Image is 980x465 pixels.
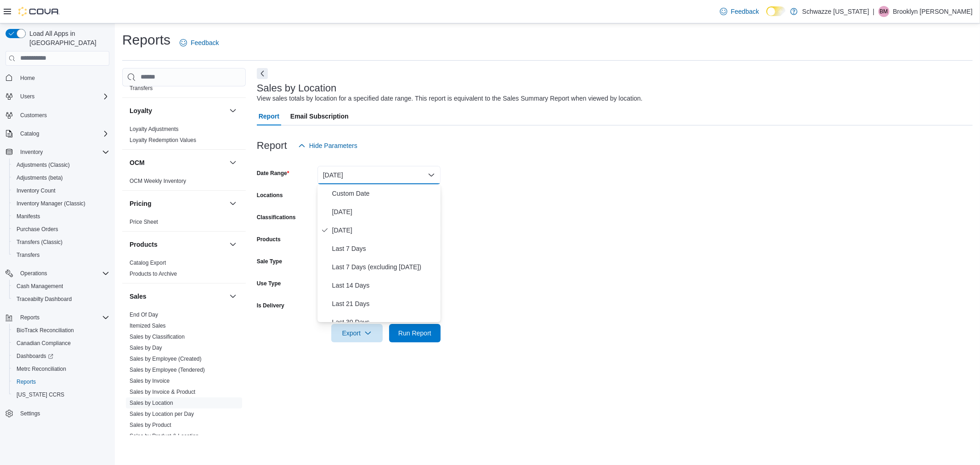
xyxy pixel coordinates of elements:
[802,6,869,17] p: Schwazze [US_STATE]
[130,333,185,340] span: Sales by Classification
[130,311,158,318] span: End Of Day
[873,6,875,17] p: |
[317,184,441,322] div: Select listbox
[130,292,226,301] button: Sales
[766,16,767,17] span: Dark Mode
[389,324,441,342] button: Run Report
[227,157,238,168] button: OCM
[17,226,58,233] span: Purchase Orders
[9,337,113,350] button: Canadian Compliance
[257,140,287,151] h3: Report
[13,250,43,261] a: Transfers
[130,137,196,143] a: Loyalty Redemption Values
[332,298,437,309] span: Last 21 Days
[130,106,152,115] h3: Loyalty
[130,377,170,385] span: Sales by Invoice
[130,218,158,226] span: Price Sheet
[9,210,113,223] button: Manifests
[13,237,66,248] a: Transfers (Classic)
[309,141,357,150] span: Hide Parameters
[18,7,60,16] img: Cova
[130,345,162,351] a: Sales by Day
[130,271,177,277] a: Products to Archive
[130,388,195,396] span: Sales by Invoice & Product
[130,389,195,395] a: Sales by Invoice & Product
[13,172,109,183] span: Adjustments (beta)
[17,295,72,303] span: Traceabilty Dashboard
[9,293,113,306] button: Traceabilty Dashboard
[17,327,74,334] span: BioTrack Reconciliation
[130,312,158,318] a: End Of Day
[122,31,170,49] h1: Reports
[257,258,282,265] label: Sale Type
[191,38,219,47] span: Feedback
[332,280,437,291] span: Last 14 Days
[13,211,44,222] a: Manifests
[13,294,109,305] span: Traceabilty Dashboard
[130,259,166,267] span: Catalog Export
[17,268,51,279] button: Operations
[130,270,177,278] span: Products to Archive
[20,270,47,277] span: Operations
[130,106,226,115] button: Loyalty
[130,421,171,429] span: Sales by Product
[332,206,437,217] span: [DATE]
[17,73,39,84] a: Home
[13,159,109,170] span: Adjustments (Classic)
[893,6,973,17] p: Brooklyn [PERSON_NAME]
[257,280,281,287] label: Use Type
[257,214,296,221] label: Classifications
[130,178,186,184] a: OCM Weekly Inventory
[122,176,246,190] div: OCM
[13,325,78,336] a: BioTrack Reconciliation
[20,314,40,321] span: Reports
[17,312,43,323] button: Reports
[295,136,361,155] button: Hide Parameters
[2,108,113,122] button: Customers
[9,171,113,184] button: Adjustments (beta)
[331,324,383,342] button: Export
[17,128,109,139] span: Catalog
[257,302,284,309] label: Is Delivery
[13,363,109,374] span: Metrc Reconciliation
[17,365,66,373] span: Metrc Reconciliation
[17,147,109,158] span: Inventory
[227,291,238,302] button: Sales
[332,225,437,236] span: [DATE]
[130,260,166,266] a: Catalog Export
[9,223,113,236] button: Purchase Orders
[17,213,40,220] span: Manifests
[122,257,246,283] div: Products
[2,90,113,103] button: Users
[13,351,57,362] a: Dashboards
[257,236,281,243] label: Products
[9,280,113,293] button: Cash Management
[17,408,109,419] span: Settings
[2,71,113,85] button: Home
[17,91,109,102] span: Users
[332,317,437,328] span: Last 30 Days
[17,268,109,279] span: Operations
[17,352,53,360] span: Dashboards
[130,85,153,92] span: Transfers
[17,378,36,386] span: Reports
[13,281,109,292] span: Cash Management
[17,283,63,290] span: Cash Management
[130,125,179,133] span: Loyalty Adjustments
[20,112,47,119] span: Customers
[17,238,62,246] span: Transfers (Classic)
[17,72,109,84] span: Home
[176,34,222,52] a: Feedback
[9,249,113,261] button: Transfers
[13,172,67,183] a: Adjustments (beta)
[878,6,889,17] div: Brooklyn Michele Carlton
[20,130,39,137] span: Catalog
[130,411,194,417] a: Sales by Location per Day
[257,192,283,199] label: Locations
[13,185,109,196] span: Inventory Count
[13,294,75,305] a: Traceabilty Dashboard
[332,188,437,199] span: Custom Date
[13,325,109,336] span: BioTrack Reconciliation
[766,6,786,16] input: Dark Mode
[17,312,109,323] span: Reports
